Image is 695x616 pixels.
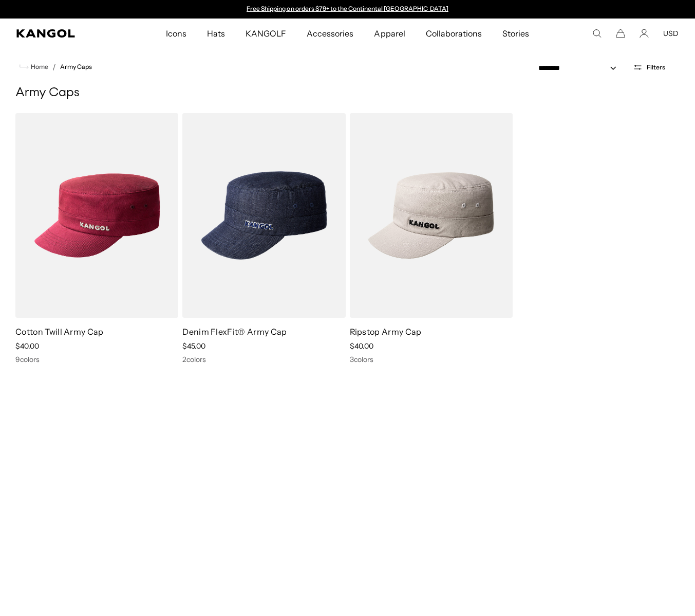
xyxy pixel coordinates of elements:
a: Accessories [296,19,364,48]
a: Collaborations [416,19,492,48]
a: Icons [156,19,197,48]
a: Account [640,29,649,38]
span: $40.00 [15,341,39,351]
slideshow-component: Announcement bar [242,5,454,13]
summary: Search here [592,29,602,38]
span: Hats [207,19,225,48]
div: 2 colors [182,355,345,364]
span: $40.00 [350,341,373,351]
a: Denim FlexFit® Army Cap [182,327,287,337]
a: Hats [197,19,235,48]
span: Accessories [307,19,353,48]
img: Cotton Twill Army Cap [15,113,178,318]
span: Icons [166,19,186,48]
a: KANGOLF [235,19,296,48]
h1: Army Caps [15,85,680,101]
a: Apparel [364,19,415,48]
img: Denim FlexFit® Army Cap [182,113,345,318]
div: 1 of 2 [242,5,454,13]
span: KANGOLF [246,19,286,48]
div: Announcement [242,5,454,13]
span: $45.00 [182,341,205,351]
span: Collaborations [426,19,482,48]
a: Army Caps [60,63,92,70]
span: Stories [502,19,529,48]
span: Home [29,63,48,70]
a: Cotton Twill Army Cap [15,327,104,337]
span: Filters [647,64,665,71]
a: Home [20,62,48,71]
img: Ripstop Army Cap [350,113,513,318]
span: Apparel [374,19,405,48]
div: 9 colors [15,355,178,364]
a: Stories [492,19,539,48]
button: Open filters [627,63,671,72]
div: 3 colors [350,355,513,364]
button: Cart [616,29,625,38]
a: Kangol [16,29,109,38]
a: Free Shipping on orders $79+ to the Continental [GEOGRAPHIC_DATA] [247,5,448,12]
button: USD [663,29,679,38]
li: / [48,61,56,73]
select: Sort by: Featured [534,63,627,74]
a: Ripstop Army Cap [350,327,422,337]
